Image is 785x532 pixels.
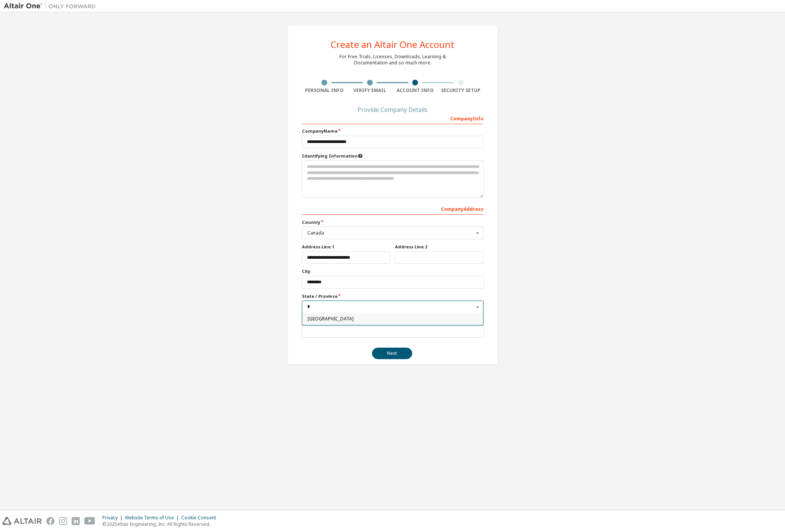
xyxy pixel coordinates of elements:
[302,112,483,124] div: Company Info
[2,517,42,525] img: altair_logo.svg
[302,107,483,112] div: Provide Company Details
[307,317,478,321] span: [GEOGRAPHIC_DATA]
[181,515,221,521] div: Cookie Consent
[347,87,393,94] div: Verify Email
[331,40,454,49] div: Create an Altair One Account
[302,268,483,274] label: City
[46,517,54,525] img: facebook.svg
[395,244,483,250] label: Address Line 2
[302,153,483,159] label: Please provide any information that will help our support team identify your company. Email and n...
[438,87,483,94] div: Security Setup
[102,521,221,527] p: © 2025 Altair Engineering, Inc. All Rights Reserved.
[302,293,483,299] label: State / Province
[72,517,80,525] img: linkedin.svg
[339,54,446,66] div: For Free Trials, Licenses, Downloads, Learning & Documentation and so much more.
[102,515,125,521] div: Privacy
[307,231,474,235] div: Canada
[302,219,483,225] label: Country
[125,515,181,521] div: Website Terms of Use
[393,87,438,94] div: Account Info
[372,348,412,359] button: Next
[302,244,390,250] label: Address Line 1
[302,87,347,94] div: Personal Info
[302,128,483,134] label: Company Name
[59,517,67,525] img: instagram.svg
[4,2,100,10] img: Altair One
[302,202,483,215] div: Company Address
[84,517,95,525] img: youtube.svg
